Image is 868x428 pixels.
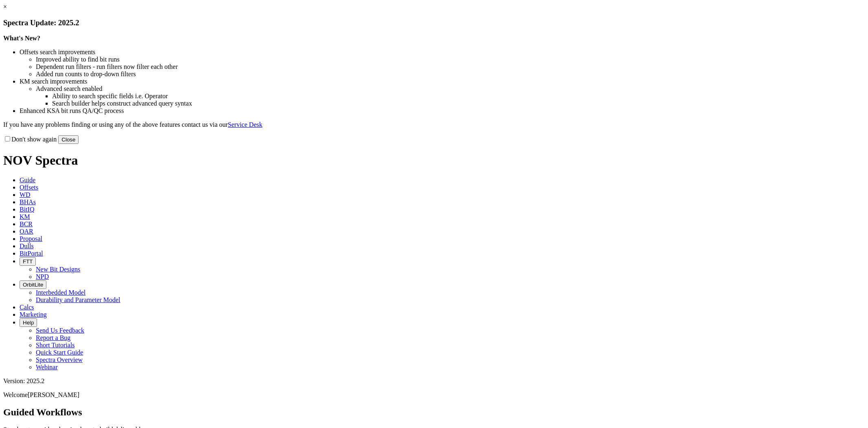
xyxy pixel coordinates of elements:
a: Durability and Parameter Model [36,296,120,303]
li: Added run counts to drop-down filters [36,71,865,78]
h3: Spectra Update: 2025.2 [3,18,865,27]
a: Quick Start Guide [36,349,83,356]
a: Webinar [36,364,58,371]
span: BitIQ [20,206,34,213]
li: Enhanced KSA bit runs QA/QC process [20,107,865,115]
p: If you have any problems finding or using any of the above features contact us via our [3,121,865,128]
li: Dependent run filters - run filters now filter each other [36,63,865,71]
a: Spectra Overview [36,356,83,363]
span: BCR [20,221,33,227]
h1: NOV Spectra [3,153,865,168]
span: BHAs [20,199,36,205]
li: Advanced search enabled [36,85,865,93]
label: Don't show again [3,136,57,143]
span: OAR [20,228,33,235]
li: Offsets search improvements [20,49,865,56]
strong: What's New? [3,35,40,42]
a: Short Tutorials [36,342,75,349]
span: BitPortal [20,250,43,257]
a: × [3,3,7,10]
a: Report a Bug [36,334,70,341]
span: Help [23,320,34,326]
span: Calcs [20,304,34,311]
li: KM search improvements [20,78,865,85]
li: Improved ability to find bit runs [36,56,865,63]
p: Welcome [3,391,865,399]
a: Interbedded Model [36,289,85,296]
span: Offsets [20,184,38,191]
span: Dulls [20,243,34,249]
h2: Guided Workflows [3,407,865,418]
span: Guide [20,176,35,183]
li: Ability to search specific fields i.e. Operator [52,93,865,100]
span: OrbitLite [23,282,43,288]
span: WD [20,191,31,198]
div: Version: 2025.2 [3,377,865,385]
span: [PERSON_NAME] [28,391,79,398]
input: Don't show again [5,136,10,141]
li: Search builder helps construct advanced query syntax [52,100,865,107]
a: Send Us Feedback [36,327,84,334]
button: Close [58,135,79,144]
span: Proposal [20,235,42,242]
a: New Bit Designs [36,266,80,273]
span: FTT [23,258,33,265]
span: Marketing [20,311,47,318]
a: NPD [36,273,49,280]
span: KM [20,213,30,220]
a: Service Desk [228,121,262,128]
